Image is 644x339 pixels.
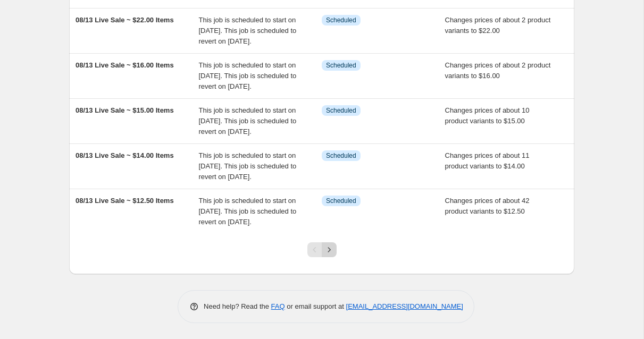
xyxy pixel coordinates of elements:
span: This job is scheduled to start on [DATE]. This job is scheduled to revert on [DATE]. [199,16,297,45]
span: Scheduled [326,106,356,115]
a: FAQ [271,302,285,310]
span: Scheduled [326,197,356,205]
span: Scheduled [326,61,356,70]
span: Changes prices of about 10 product variants to $15.00 [445,106,530,125]
span: Scheduled [326,151,356,160]
span: 08/13 Live Sale ~ $16.00 Items [76,61,174,69]
a: [EMAIL_ADDRESS][DOMAIN_NAME] [346,302,463,310]
span: 08/13 Live Sale ~ $15.00 Items [76,106,174,114]
span: Changes prices of about 2 product variants to $16.00 [445,61,551,80]
span: Changes prices of about 42 product variants to $12.50 [445,197,530,215]
button: Next [322,242,337,257]
span: Changes prices of about 2 product variants to $22.00 [445,16,551,35]
span: 08/13 Live Sale ~ $12.50 Items [76,197,174,205]
span: Changes prices of about 11 product variants to $14.00 [445,151,530,170]
span: Scheduled [326,16,356,24]
span: This job is scheduled to start on [DATE]. This job is scheduled to revert on [DATE]. [199,151,297,181]
span: 08/13 Live Sale ~ $22.00 Items [76,16,174,24]
span: Need help? Read the [204,302,271,310]
span: or email support at [285,302,346,310]
nav: Pagination [307,242,337,257]
span: This job is scheduled to start on [DATE]. This job is scheduled to revert on [DATE]. [199,61,297,90]
span: This job is scheduled to start on [DATE]. This job is scheduled to revert on [DATE]. [199,197,297,226]
span: This job is scheduled to start on [DATE]. This job is scheduled to revert on [DATE]. [199,106,297,135]
span: 08/13 Live Sale ~ $14.00 Items [76,151,174,159]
